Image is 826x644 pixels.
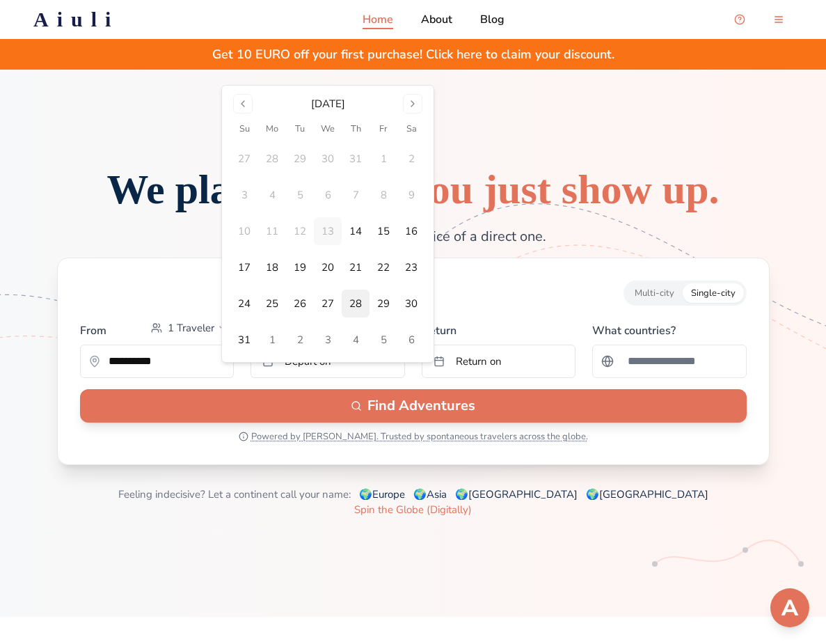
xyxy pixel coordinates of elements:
button: 29 [370,290,397,317]
th: Friday [370,122,397,136]
th: Thursday [342,122,370,136]
button: 1 [258,326,286,354]
button: 25 [258,290,286,317]
button: 18 [258,253,286,281]
button: Open support chat [770,588,809,627]
div: Trip style [624,281,747,306]
span: We plan the trip, [106,166,719,212]
button: Return on [422,345,576,378]
button: 22 [370,253,397,281]
a: 🌍Europe [359,487,405,501]
button: Go to previous month [233,94,253,113]
button: Go to next month [403,94,422,113]
button: 31 [230,326,258,354]
label: Return [422,317,576,339]
button: 17 [230,253,258,281]
button: 4 [342,326,370,354]
button: Multi-city [626,283,683,303]
button: Find Adventures [80,389,747,423]
input: Search for a country [619,347,738,375]
span: you just show up. [408,166,720,212]
span: Feeling indecisive? Let a continent call your name: [118,487,351,501]
th: Wednesday [314,122,342,136]
a: Home [363,11,393,28]
span: Powered by [PERSON_NAME]. Trusted by spontaneous travelers across the globe. [251,431,588,442]
span: Return on [456,354,502,368]
a: Aiuli [11,7,141,32]
h2: Aiuli [33,7,119,32]
button: menu-button [765,6,793,33]
label: From [80,322,106,339]
p: Multi-city trips for the price of a direct one. [180,227,647,246]
a: 🌍Asia [413,487,447,501]
span: 1 Traveler [168,321,214,335]
button: 15 [370,217,397,245]
button: 16 [397,217,425,245]
button: 19 [286,253,314,281]
button: 3 [314,326,342,354]
button: 26 [286,290,314,317]
button: 21 [342,253,370,281]
button: Powered by [PERSON_NAME]. Trusted by spontaneous travelers across the globe. [239,431,588,442]
button: 24 [230,290,258,317]
th: Sunday [230,122,258,136]
button: 27 [314,290,342,317]
img: Support [773,591,807,625]
button: 5 [370,326,397,354]
button: Single-city [683,283,744,303]
button: 20 [314,253,342,281]
a: About [421,11,452,28]
button: 28 [342,290,370,317]
button: 2 [286,326,314,354]
button: 30 [397,290,425,317]
label: What countries? [592,317,747,339]
a: Blog [480,11,505,28]
div: [DATE] [311,97,345,111]
button: 14 [342,217,370,245]
a: 🌍[GEOGRAPHIC_DATA] [455,487,578,501]
a: Spin the Globe (Digitally) [354,503,472,517]
th: Monday [258,122,286,136]
button: 6 [397,326,425,354]
th: Tuesday [286,122,314,136]
a: 🌍[GEOGRAPHIC_DATA] [586,487,708,501]
button: Open support chat [726,6,754,33]
button: Select passengers [145,317,234,339]
button: 23 [397,253,425,281]
th: Saturday [397,122,425,136]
